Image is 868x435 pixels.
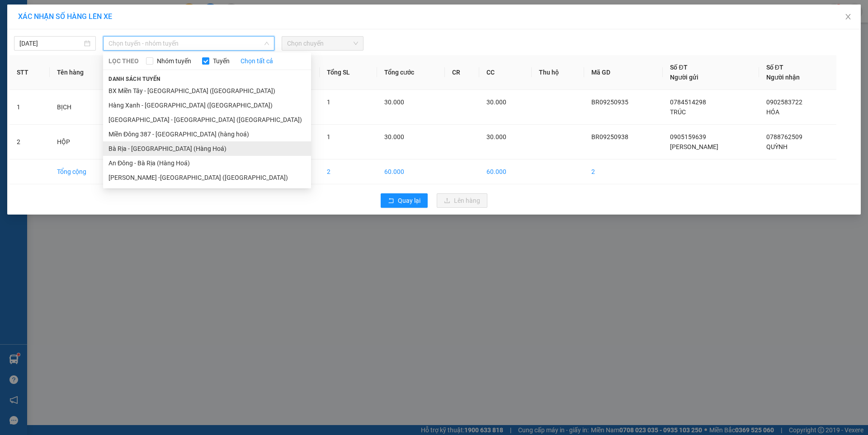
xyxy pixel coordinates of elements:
th: STT [9,55,50,90]
span: rollback [388,197,394,205]
a: Chọn tất cả [241,56,273,66]
button: rollbackQuay lại [381,193,428,208]
span: Chọn tuyến - nhóm tuyến [108,37,269,50]
span: 30.000 [384,133,404,140]
span: Danh sách tuyến [103,75,166,83]
span: 0905159639 [670,133,706,140]
th: CR [445,55,479,90]
td: 2 [9,125,50,159]
button: Close [835,5,861,30]
span: [PERSON_NAME] [670,143,718,150]
span: 30.000 [384,98,404,106]
span: BR09250935 [591,98,628,106]
span: 0784514298 [670,98,706,106]
span: Người gửi [670,74,698,81]
span: LỌC THEO [108,56,139,66]
span: Số ĐT [670,64,687,71]
li: Hàng Xanh - [GEOGRAPHIC_DATA] ([GEOGRAPHIC_DATA]) [103,98,311,112]
td: HỘP [50,125,117,159]
span: 1 [327,133,330,140]
input: 14/09/2025 [19,38,82,48]
span: QUỲNH [766,143,788,150]
span: Tuyến [209,56,233,66]
th: Mã GD [584,55,663,90]
span: Chọn chuyến [287,37,358,50]
span: TRÚC [670,108,686,116]
td: BỊCH [50,90,117,125]
span: close [844,13,852,20]
span: 30.000 [486,133,506,140]
span: 30.000 [486,98,506,106]
td: Tổng cộng [50,159,117,184]
li: [GEOGRAPHIC_DATA] - [GEOGRAPHIC_DATA] ([GEOGRAPHIC_DATA]) [103,112,311,127]
li: An Đông - Bà Rịa (Hàng Hoá) [103,156,311,170]
li: [PERSON_NAME] -[GEOGRAPHIC_DATA] ([GEOGRAPHIC_DATA]) [103,170,311,185]
span: Số ĐT [766,64,783,71]
span: Nhóm tuyến [153,56,195,66]
span: HÓA [766,108,779,116]
span: 0902583722 [766,98,802,106]
li: BX Miền Tây - [GEOGRAPHIC_DATA] ([GEOGRAPHIC_DATA]) [103,84,311,98]
span: 0788762509 [766,133,802,140]
li: Bà Rịa - [GEOGRAPHIC_DATA] (Hàng Hoá) [103,141,311,156]
span: XÁC NHẬN SỐ HÀNG LÊN XE [18,12,112,21]
td: 60.000 [377,159,445,184]
li: Miền Đông 387 - [GEOGRAPHIC_DATA] (hàng hoá) [103,127,311,141]
span: 1 [327,98,330,106]
span: Người nhận [766,74,800,81]
td: 2 [584,159,663,184]
td: 1 [9,90,50,125]
span: Quay lại [398,196,420,206]
span: down [264,41,269,46]
th: Tổng cước [377,55,445,90]
td: 60.000 [479,159,532,184]
th: CC [479,55,532,90]
span: BR09250938 [591,133,628,140]
th: Thu hộ [532,55,584,90]
th: Tên hàng [50,55,117,90]
button: uploadLên hàng [437,193,487,208]
th: Tổng SL [320,55,377,90]
td: 2 [320,159,377,184]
